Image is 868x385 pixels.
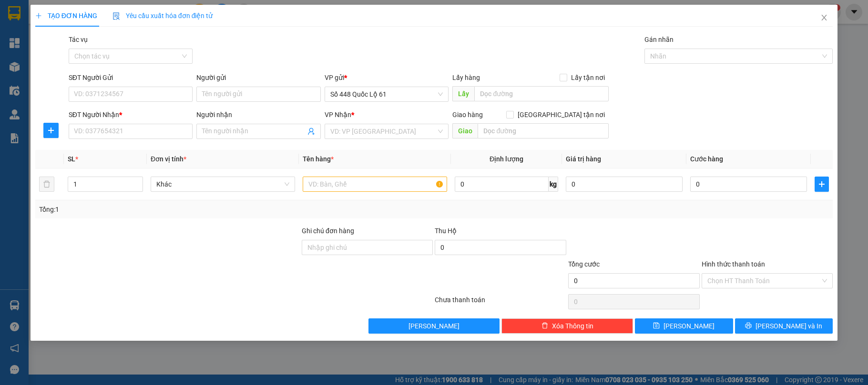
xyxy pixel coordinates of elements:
span: [GEOGRAPHIC_DATA] tận nơi [514,109,609,120]
input: Dọc đường [478,123,609,138]
span: Khác [156,177,289,191]
div: Tổng: 1 [39,204,336,215]
button: delete [39,177,54,192]
button: save[PERSON_NAME] [635,318,733,334]
input: 0 [566,177,683,192]
div: SĐT Người Nhận [69,109,193,120]
label: Ghi chú đơn hàng [302,227,354,235]
button: Close [811,5,837,31]
span: delete [541,322,548,330]
span: Số 448 Quốc Lộ 61 [330,87,443,101]
button: plus [815,177,829,192]
span: SL [68,155,75,163]
label: Hình thức thanh toán [702,260,765,268]
div: VP gửi [325,72,449,83]
span: kg [549,177,558,192]
button: printer[PERSON_NAME] và In [735,318,833,334]
span: close [820,14,828,21]
span: Đơn vị tính [151,155,186,163]
span: [PERSON_NAME] [408,321,460,331]
span: Lấy tận nơi [567,72,609,83]
span: [PERSON_NAME] và In [756,321,822,331]
input: Dọc đường [474,86,609,101]
span: [PERSON_NAME] [664,321,715,331]
input: VD: Bàn, Ghế [303,177,447,192]
span: Yêu cầu xuất hóa đơn điện tử [112,12,213,20]
input: Ghi chú đơn hàng [302,240,433,255]
span: Giá trị hàng [566,155,601,163]
div: Người nhận [196,109,321,120]
span: plus [44,127,58,134]
span: plus [35,12,42,19]
button: deleteXóa Thông tin [501,318,633,334]
img: icon [112,12,120,20]
div: Chưa thanh toán [434,295,567,311]
span: Cước hàng [690,155,723,163]
span: VP Nhận [325,111,351,118]
span: user-add [307,128,315,135]
span: Tên hàng [303,155,334,163]
div: SĐT Người Gửi [69,72,193,83]
span: Lấy [452,86,474,101]
button: plus [43,123,59,138]
span: printer [745,322,752,330]
span: Lấy hàng [452,74,480,81]
span: Định lượng [490,155,523,163]
button: [PERSON_NAME] [368,318,500,334]
label: Gán nhãn [644,36,674,43]
div: Người gửi [196,72,321,83]
span: save [653,322,660,330]
span: Giao hàng [452,111,483,118]
span: Xóa Thông tin [552,321,593,331]
span: Tổng cước [568,260,600,268]
span: Giao [452,123,478,138]
label: Tác vụ [69,36,88,43]
span: Thu Hộ [435,227,457,235]
span: plus [815,180,828,188]
span: TẠO ĐƠN HÀNG [35,12,97,20]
